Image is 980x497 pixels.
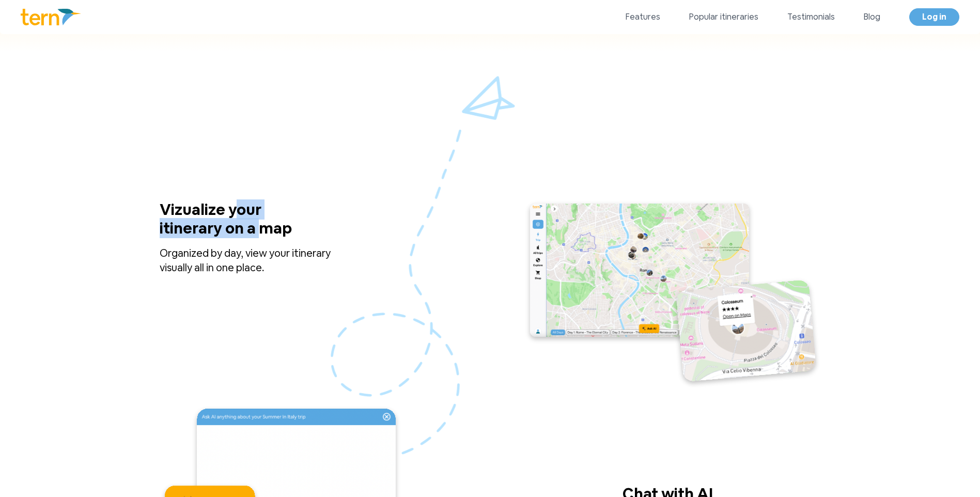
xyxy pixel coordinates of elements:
[160,200,325,246] p: Vizualize your itinerary on a map
[21,9,81,25] img: Logo
[787,11,835,23] a: Testimonials
[626,11,660,23] a: Features
[922,11,946,22] span: Log in
[160,246,358,275] p: Organized by day, view your itinerary visually all in one place.
[864,11,880,23] a: Blog
[689,11,758,23] a: Popular itineraries
[909,8,959,26] a: Log in
[525,200,821,389] img: itinerary_map.039b9530.svg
